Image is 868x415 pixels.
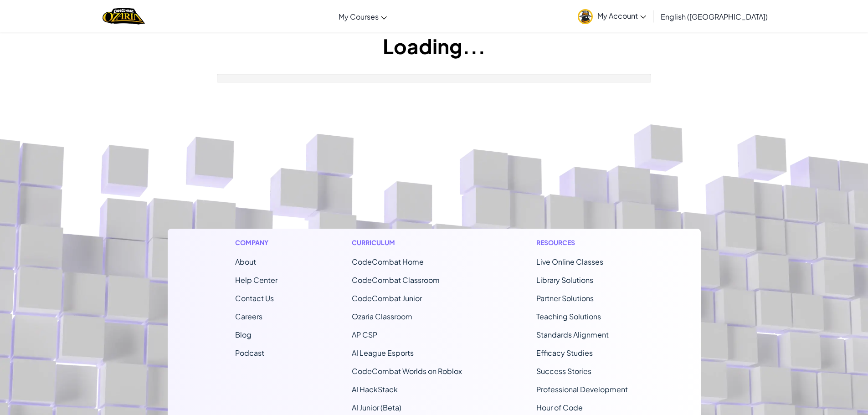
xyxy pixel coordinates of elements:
[235,293,274,303] span: Contact Us
[352,275,440,285] a: CodeCombat Classroom
[536,403,583,412] a: Hour of Code
[573,2,651,31] a: My Account
[352,312,412,321] a: Ozaria Classroom
[656,4,772,29] a: English ([GEOGRAPHIC_DATA])
[339,12,379,21] span: My Courses
[536,330,609,339] a: Standards Alignment
[536,275,593,285] a: Library Solutions
[235,330,252,339] a: Blog
[536,384,628,394] a: Professional Development
[536,238,633,247] h1: Resources
[536,293,594,303] a: Partner Solutions
[352,293,422,303] a: CodeCombat Junior
[352,348,414,358] a: AI League Esports
[536,366,591,376] a: Success Stories
[352,366,462,376] a: CodeCombat Worlds on Roblox
[235,348,264,358] a: Podcast
[352,330,377,339] a: AP CSP
[661,12,768,21] span: English ([GEOGRAPHIC_DATA])
[235,238,277,247] h1: Company
[536,312,601,321] a: Teaching Solutions
[352,384,398,394] a: AI HackStack
[352,238,462,247] h1: Curriculum
[103,7,145,26] a: Ozaria by CodeCombat logo
[103,7,145,26] img: Home
[235,312,262,321] a: Careers
[235,257,256,266] a: About
[536,257,603,266] a: Live Online Classes
[578,9,593,24] img: avatar
[597,11,646,20] span: My Account
[536,348,593,358] a: Efficacy Studies
[352,403,401,412] a: AI Junior (Beta)
[334,4,391,29] a: My Courses
[235,275,277,285] a: Help Center
[352,257,424,266] span: CodeCombat Home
